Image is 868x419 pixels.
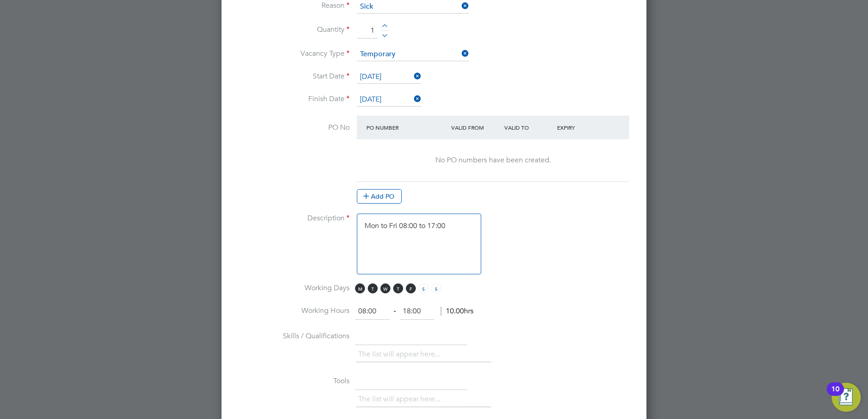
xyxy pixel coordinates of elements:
[236,72,350,81] label: Start Date
[393,283,403,293] span: T
[441,307,473,316] span: 10.00hrs
[236,283,350,293] label: Working Days
[357,70,421,84] input: Select one
[368,283,378,293] span: T
[355,303,390,320] input: 08:00
[358,348,444,361] li: The list will appear here...
[355,283,365,293] span: M
[236,123,350,132] label: PO No
[364,119,449,136] div: PO Number
[406,283,416,293] span: F
[236,1,350,10] label: Reason
[555,119,608,136] div: Expiry
[236,94,350,104] label: Finish Date
[419,283,429,293] span: S
[236,331,350,341] label: Skills / Qualifications
[502,119,555,136] div: Valid To
[236,214,350,223] label: Description
[380,283,390,293] span: W
[236,306,350,316] label: Working Hours
[832,383,861,412] button: Open Resource Center, 10 new notifications
[399,303,434,320] input: 17:00
[236,376,350,386] label: Tools
[236,25,350,34] label: Quantity
[366,156,620,165] div: No PO numbers have been created.
[357,93,421,107] input: Select one
[357,48,469,61] input: Select one
[392,307,398,316] span: ‐
[358,393,444,405] li: The list will appear here...
[236,49,350,58] label: Vacancy Type
[431,283,441,293] span: S
[357,189,402,204] button: Add PO
[449,119,502,136] div: Valid From
[831,389,839,401] div: 10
